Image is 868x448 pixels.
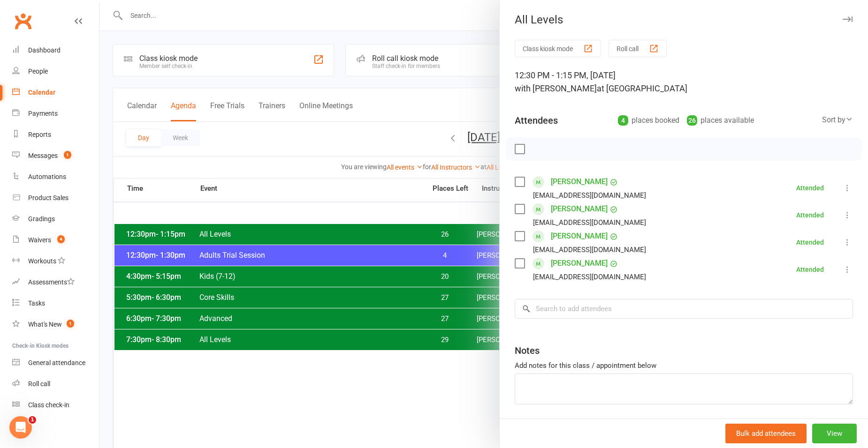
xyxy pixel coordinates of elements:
div: places available [687,114,754,127]
a: [PERSON_NAME] [551,256,608,271]
a: Workouts [12,251,99,272]
div: 12:30 PM - 1:15 PM, [DATE] [515,69,853,95]
div: 26 [687,115,697,126]
a: Assessments [12,272,99,293]
div: General attendance [28,359,85,366]
div: Product Sales [28,194,69,202]
button: Bulk add attendees [725,424,807,443]
div: [EMAIL_ADDRESS][DOMAIN_NAME] [533,189,646,202]
a: [PERSON_NAME] [551,229,608,244]
div: Gradings [28,215,55,223]
button: Roll call [609,40,667,57]
div: places booked [618,114,679,127]
div: Reports [28,131,51,138]
div: Tasks [28,299,45,307]
a: General attendance kiosk mode [12,352,99,373]
div: What's New [28,321,62,328]
div: 4 [618,115,628,126]
div: Dashboard [28,46,61,54]
span: at [GEOGRAPHIC_DATA] [597,83,687,93]
a: Payments [12,103,99,124]
div: Payments [28,110,58,117]
div: [EMAIL_ADDRESS][DOMAIN_NAME] [533,244,646,256]
div: Assessments [28,278,75,286]
a: Waivers 4 [12,230,99,251]
div: Class check-in [28,401,69,409]
a: What's New1 [12,314,99,335]
div: Waivers [28,236,51,244]
div: Roll call [28,380,50,388]
div: Messages [28,152,58,159]
div: Attended [796,266,824,273]
div: Attended [796,185,824,191]
iframe: Intercom live chat [9,416,32,439]
a: Gradings [12,209,99,230]
a: [PERSON_NAME] [551,174,608,189]
a: Messages 1 [12,145,99,166]
div: Attendees [515,114,558,127]
div: Automations [28,173,66,180]
button: Class kiosk mode [515,40,601,57]
span: 1 [67,320,74,328]
div: Calendar [28,89,55,96]
div: Attended [796,212,824,218]
span: with [PERSON_NAME] [515,83,597,93]
div: Add notes for this class / appointment below [515,360,853,371]
a: Class kiosk mode [12,395,99,416]
div: Sort by [822,114,853,126]
div: All Levels [500,13,868,26]
a: People [12,61,99,82]
div: Notes [515,344,540,357]
a: [PERSON_NAME] [551,202,608,217]
a: Clubworx [11,9,35,33]
a: Dashboard [12,40,99,61]
button: View [812,424,857,443]
a: Reports [12,124,99,145]
div: [EMAIL_ADDRESS][DOMAIN_NAME] [533,217,646,229]
div: People [28,67,48,75]
a: Roll call [12,373,99,395]
a: Automations [12,166,99,187]
div: Attended [796,239,824,246]
a: Calendar [12,82,99,103]
input: Search to add attendees [515,299,853,319]
div: [EMAIL_ADDRESS][DOMAIN_NAME] [533,271,646,283]
span: 1 [29,416,36,424]
div: Workouts [28,257,56,265]
span: 4 [57,235,65,243]
a: Tasks [12,293,99,314]
a: Product Sales [12,187,99,209]
span: 1 [64,151,71,159]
